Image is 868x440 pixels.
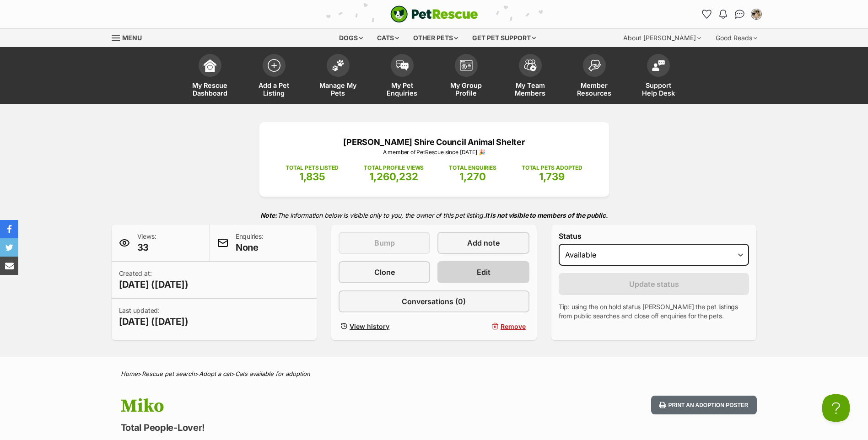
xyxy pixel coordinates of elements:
[638,81,679,97] span: Support Help Desk
[459,171,486,182] span: 1,270
[652,60,665,71] img: help-desk-icon-fdf02630f3aa405de69fd3d07c3f3aa587a6932b1a1747fa1d2bba05be0121f9.svg
[299,171,325,182] span: 1,835
[437,261,529,283] a: Edit
[460,60,473,71] img: group-profile-icon-3fa3cf56718a62981997c0bc7e787c4b2cf8bcc04b72c1350f741eb67cf2f40e.svg
[749,7,764,21] button: My account
[260,211,277,219] strong: Note:
[559,273,749,295] button: Update status
[498,49,562,104] a: My Team Members
[370,49,434,104] a: My Pet Enquiries
[371,29,405,47] div: Cats
[524,59,537,71] img: team-members-icon-5396bd8760b3fe7c0b43da4ab00e1e3bb1a5d9ba89233759b79545d2d3fc5d0d.svg
[437,320,529,333] button: Remove
[137,232,156,254] p: Views:
[382,81,423,97] span: My Pet Enquiries
[236,241,264,254] span: None
[119,278,189,291] span: [DATE] ([DATE])
[446,81,487,97] span: My Group Profile
[559,232,749,240] label: Status
[121,421,508,434] p: Total People-Lover!
[364,164,424,172] p: TOTAL PROFILE VIEWS
[306,49,370,104] a: Manage My Pets
[122,34,142,42] span: Menu
[273,148,595,156] p: A member of PetRescue since [DATE] 🎉
[539,171,565,182] span: 1,739
[119,306,189,328] p: Last updated:
[333,29,369,47] div: Dogs
[253,81,295,97] span: Add a Pet Listing
[700,7,764,21] ul: Account quick links
[390,5,478,23] a: PetRescue
[402,296,466,307] span: Conversations (0)
[466,29,542,47] div: Get pet support
[617,29,707,47] div: About [PERSON_NAME]
[716,7,731,21] button: Notifications
[98,370,771,377] div: > > >
[719,10,727,19] img: notifications-46538b983faf8c2785f20acdc204bb7945ddae34d4c08c2a6579f10ce5e182be.svg
[339,261,430,283] a: Clone
[700,7,714,21] a: Favourites
[733,7,747,21] a: Conversations
[339,290,529,312] a: Conversations (0)
[121,370,138,377] a: Home
[121,396,508,417] h1: Miko
[822,394,850,422] iframe: Help Scout Beacon - Open
[236,232,264,254] p: Enquiries:
[501,322,526,331] span: Remove
[332,59,345,71] img: manage-my-pets-icon-02211641906a0b7f246fdf0571729dbe1e7629f14944591b6c1af311fb30b64b.svg
[137,241,156,254] span: 33
[562,49,626,104] a: Member Resources
[407,29,464,47] div: Other pets
[510,81,551,97] span: My Team Members
[485,211,608,219] strong: It is not visible to members of the public.
[142,370,195,377] a: Rescue pet search
[390,5,478,23] img: logo-cat-932fe2b9b8326f06289b0f2fb663e598f794de774fb13d1741a6617ecf9a85b4.svg
[437,232,529,254] a: Add note
[119,269,189,291] p: Created at:
[629,279,679,290] span: Update status
[339,320,430,333] a: View history
[374,267,395,278] span: Clone
[396,60,409,70] img: pet-enquiries-icon-7e3ad2cf08bfb03b45e93fb7055b45f3efa6380592205ae92323e6603595dc1f.svg
[735,10,744,19] img: chat-41dd97257d64d25036548639549fe6c8038ab92f7586957e7f3b1b290dea8141.svg
[467,237,500,248] span: Add note
[273,136,595,148] p: [PERSON_NAME] Shire Council Animal Shelter
[374,237,395,248] span: Bump
[318,81,359,97] span: Manage My Pets
[574,81,615,97] span: Member Resources
[709,29,764,47] div: Good Reads
[268,59,280,72] img: add-pet-listing-icon-0afa8454b4691262ce3f59096e99ab1cd57d4a30225e0717b998d2c9b9846f56.svg
[119,315,189,328] span: [DATE] ([DATE])
[350,322,389,331] span: View history
[112,206,757,225] p: The information below is visible only to you, the owner of this pet listing.
[651,396,756,414] button: Print an adoption poster
[242,49,306,104] a: Add a Pet Listing
[588,59,601,72] img: member-resources-icon-8e73f808a243e03378d46382f2149f9095a855e16c252ad45f914b54edf8863c.svg
[559,302,749,321] p: Tip: using the on hold status [PERSON_NAME] the pet listings from public searches and close off e...
[752,10,761,19] img: Sutherland Shire Council Animal Shelter profile pic
[178,49,242,104] a: My Rescue Dashboard
[369,171,418,182] span: 1,260,232
[189,81,231,97] span: My Rescue Dashboard
[112,29,148,45] a: Menu
[204,59,216,72] img: dashboard-icon-eb2f2d2d3e046f16d808141f083e7271f6b2e854fb5c12c21221c1fb7104beca.svg
[235,370,310,377] a: Cats available for adoption
[477,267,491,278] span: Edit
[626,49,690,104] a: Support Help Desk
[339,232,430,254] button: Bump
[434,49,498,104] a: My Group Profile
[449,164,496,172] p: TOTAL ENQUIRIES
[199,370,231,377] a: Adopt a cat
[286,164,339,172] p: TOTAL PETS LISTED
[522,164,582,172] p: TOTAL PETS ADOPTED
